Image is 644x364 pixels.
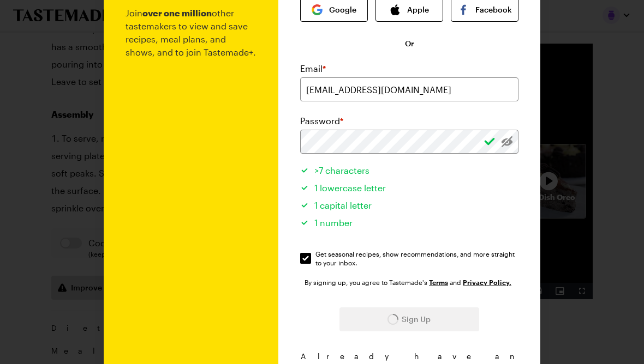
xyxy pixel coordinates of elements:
[463,277,511,287] a: Tastemade Privacy Policy
[300,253,311,264] input: Get seasonal recipes, show recommendations, and more straight to your inbox.
[405,38,414,49] span: Or
[314,217,353,228] span: 1 number
[314,165,369,175] span: >7 characters
[305,277,514,288] div: By signing up, you agree to Tastemade's and
[300,114,343,128] label: Password
[429,277,448,287] a: Tastemade Terms of Service
[300,62,326,75] label: Email
[314,183,386,193] span: 1 lowercase letter
[314,200,372,210] span: 1 capital letter
[142,8,212,18] b: over one million
[315,250,520,267] span: Get seasonal recipes, show recommendations, and more straight to your inbox.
